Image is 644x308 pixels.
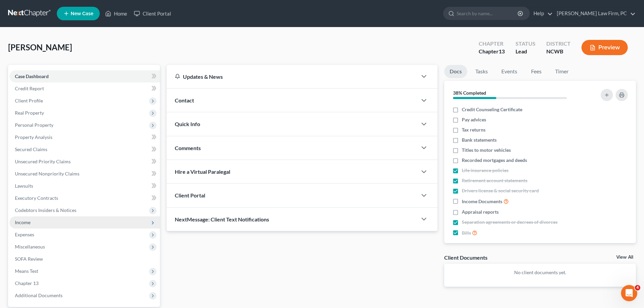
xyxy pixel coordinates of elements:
span: Secured Claims [15,146,47,152]
button: Preview [581,40,628,55]
span: NextMessage: Client Text Notifications [175,216,269,222]
span: Chapter 13 [15,280,39,286]
span: Recorded mortgages and deeds [462,157,527,164]
span: Drivers license & social security card [462,187,539,194]
a: [PERSON_NAME] Law Firm, PC [553,7,636,20]
a: Home [102,7,130,20]
a: Help [530,7,553,20]
span: Credit Counseling Certificate [462,106,522,113]
span: Comments [175,145,201,151]
span: Retirement account statements [462,177,527,184]
span: Unsecured Nonpriority Claims [15,171,79,176]
div: Updates & News [175,73,409,80]
span: Bills [462,230,471,236]
a: Property Analysis [9,131,160,143]
span: Titles to motor vehicles [462,147,511,153]
div: Status [516,40,535,48]
span: Hire a Virtual Paralegal [175,168,230,175]
strong: 38% Completed [453,90,486,96]
div: Chapter [479,40,505,48]
a: Docs [444,65,467,78]
span: Income Documents [462,198,502,205]
iframe: Intercom live chat [621,285,637,301]
div: District [546,40,571,48]
span: Additional Documents [15,292,63,298]
a: Tasks [470,65,493,78]
a: Unsecured Nonpriority Claims [9,168,160,180]
span: Pay advices [462,116,486,123]
div: Chapter [479,48,505,55]
a: Credit Report [9,82,160,95]
span: Income [15,219,30,225]
span: Means Test [15,268,38,274]
span: Credit Report [15,86,44,91]
span: Executory Contracts [15,195,58,201]
span: Codebtors Insiders & Notices [15,207,76,213]
a: View All [616,255,633,260]
div: NCWB [546,48,571,55]
span: Case Dashboard [15,73,49,79]
span: Unsecured Priority Claims [15,159,71,164]
a: Unsecured Priority Claims [9,156,160,168]
span: Contact [175,97,194,103]
p: No client documents yet. [450,269,630,276]
span: Lawsuits [15,183,33,189]
span: Life insurance policies [462,167,508,174]
a: Timer [550,65,574,78]
span: Client Portal [175,192,205,198]
input: Search by name... [457,7,519,20]
span: 13 [499,48,505,54]
span: Bank statements [462,137,497,143]
a: Fees [525,65,547,78]
span: [PERSON_NAME] [8,42,72,52]
span: Property Analysis [15,134,52,140]
a: Case Dashboard [9,70,160,82]
span: 4 [635,285,640,290]
a: SOFA Review [9,253,160,265]
span: SOFA Review [15,256,43,262]
div: Lead [516,48,535,55]
span: New Case [71,11,93,16]
span: Personal Property [15,122,53,128]
div: Client Documents [444,254,487,261]
span: Appraisal reports [462,209,499,215]
span: Quick Info [175,121,200,127]
a: Executory Contracts [9,192,160,204]
span: Real Property [15,110,44,116]
a: Lawsuits [9,180,160,192]
a: Events [496,65,523,78]
a: Client Portal [130,7,174,20]
span: Miscellaneous [15,244,45,250]
span: Expenses [15,232,34,237]
a: Secured Claims [9,143,160,156]
span: Client Profile [15,98,43,103]
span: Separation agreements or decrees of divorces [462,219,557,226]
span: Tax returns [462,126,485,133]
